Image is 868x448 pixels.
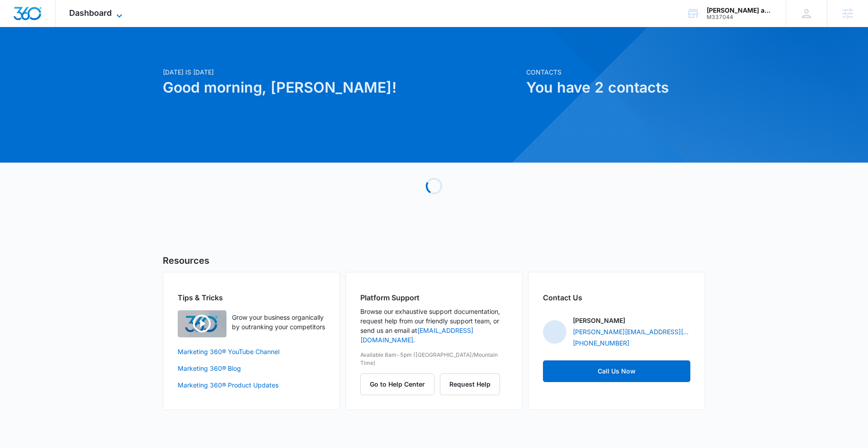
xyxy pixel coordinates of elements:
a: Call Us Now [543,360,690,382]
img: Claudia Flores [543,320,566,344]
h2: Platform Support [360,292,508,303]
p: [PERSON_NAME] [573,316,625,325]
button: Go to Help Center [360,373,434,395]
div: account id [707,14,773,20]
p: Browse our exhaustive support documentation, request help from our friendly support team, or send... [360,307,508,345]
h2: Tips & Tricks [178,292,325,303]
p: Grow your business organically by outranking your competitors [232,313,325,331]
a: Marketing 360® Product Updates [178,380,325,390]
span: Dashboard [69,8,112,18]
h2: Contact Us [543,292,690,303]
a: Go to Help Center [360,380,440,388]
h1: You have 2 contacts [526,77,705,98]
a: [PERSON_NAME][EMAIL_ADDRESS][PERSON_NAME][DOMAIN_NAME] [573,327,690,336]
a: Marketing 360® Blog [178,364,325,373]
button: Request Help [440,373,500,395]
div: account name [707,7,773,14]
p: Contacts [526,67,705,77]
a: Marketing 360® YouTube Channel [178,347,325,356]
h5: Resources [163,254,705,267]
p: [DATE] is [DATE] [163,67,521,77]
h1: Good morning, [PERSON_NAME]! [163,77,521,98]
a: Request Help [440,380,500,388]
img: Quick Overview Video [178,310,226,337]
p: Available 8am-5pm ([GEOGRAPHIC_DATA]/Mountain Time) [360,351,508,367]
a: [PHONE_NUMBER] [573,338,629,348]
